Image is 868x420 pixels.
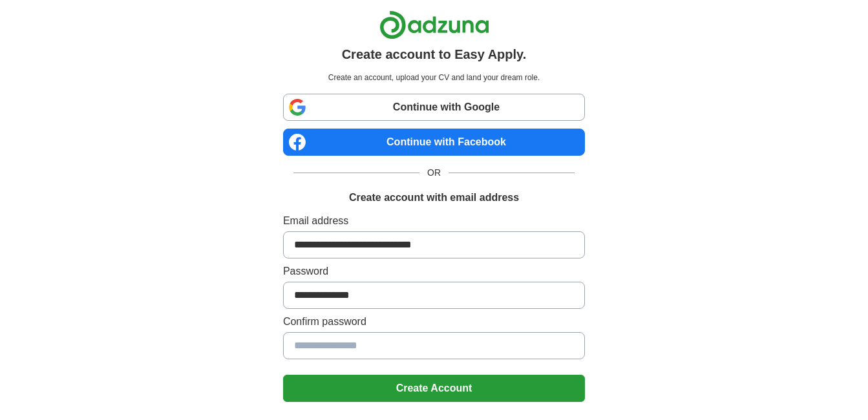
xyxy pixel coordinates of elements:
a: Continue with Google [283,94,585,121]
label: Confirm password [283,314,585,330]
h1: Create account to Easy Apply. [342,45,527,64]
label: Password [283,264,585,279]
label: Email address [283,213,585,229]
h1: Create account with email address [349,190,519,205]
span: OR [419,166,449,180]
img: Adzuna logo [379,10,489,39]
button: Create Account [283,375,585,402]
a: Continue with Facebook [283,129,585,156]
p: Create an account, upload your CV and land your dream role. [286,72,582,83]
